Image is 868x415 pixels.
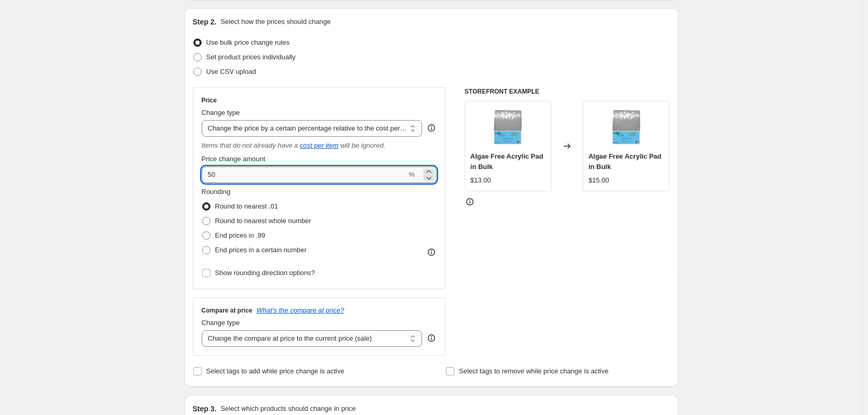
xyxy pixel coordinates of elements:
[215,217,311,225] span: Round to nearest whole number
[202,166,407,183] input: 50
[206,38,290,46] span: Use bulk price change rules
[340,141,386,149] i: will be ignored.
[215,231,266,239] span: End prices in .99
[220,17,331,27] p: Select how the prices should change
[193,17,217,27] h2: Step 2.
[206,68,256,75] span: Use CSV upload
[202,188,231,196] span: Rounding
[588,152,661,171] span: Algae Free Acrylic Pad in Bulk
[220,404,356,414] p: Select which products should change in price
[202,96,217,105] h3: Price
[215,246,307,254] span: End prices in a certain number
[206,53,296,61] span: Set product prices individually
[465,87,670,96] h6: STOREFRONT EXAMPLE
[409,171,415,178] span: %
[215,202,278,210] span: Round to nearest .01
[606,107,647,148] img: Algae-Free-Acrylic-Pad-in-Bulk-Algae-Free-1_80x.jpg
[470,152,543,171] span: Algae Free Acrylic Pad in Bulk
[193,404,217,414] h2: Step 3.
[202,306,253,315] h3: Compare at price
[426,123,437,133] div: help
[202,155,266,163] span: Price change amount
[257,306,345,314] button: What's the compare at price?
[426,333,437,343] div: help
[300,141,338,149] a: cost per item
[588,175,609,186] div: $15.00
[202,319,240,327] span: Change type
[459,367,609,375] span: Select tags to remove while price change is active
[202,141,298,149] i: Items that do not already have a
[202,109,240,116] span: Change type
[206,367,345,375] span: Select tags to add while price change is active
[215,269,315,277] span: Show rounding direction options?
[487,107,529,148] img: Algae-Free-Acrylic-Pad-in-Bulk-Algae-Free-1_80x.jpg
[470,175,491,186] div: $13.00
